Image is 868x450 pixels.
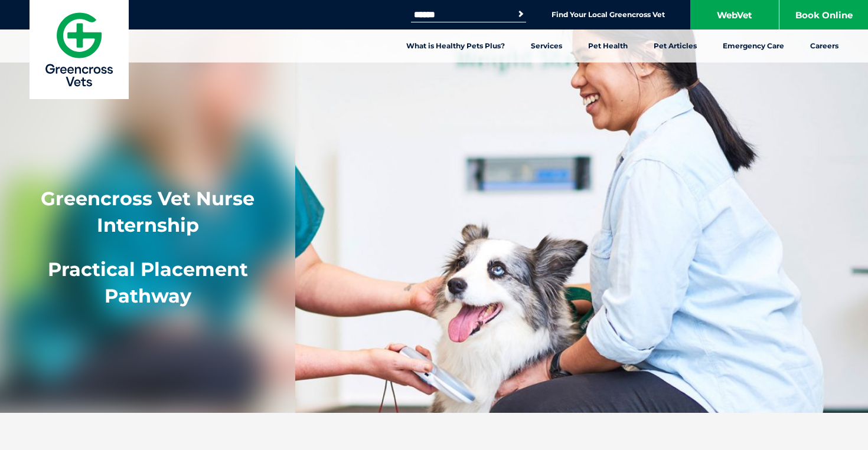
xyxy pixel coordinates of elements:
a: Careers [797,29,851,63]
a: Emergency Care [710,29,797,63]
a: Find Your Local Greencross Vet [552,10,665,19]
a: What is Healthy Pets Plus? [393,29,518,63]
a: Services [518,29,575,63]
strong: Greencross Vet Nurse Internship [41,187,254,237]
a: Pet Articles [641,29,710,63]
a: Pet Health [575,29,641,63]
button: Search [515,8,527,20]
span: Practical Placement Pathway [48,258,248,307]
